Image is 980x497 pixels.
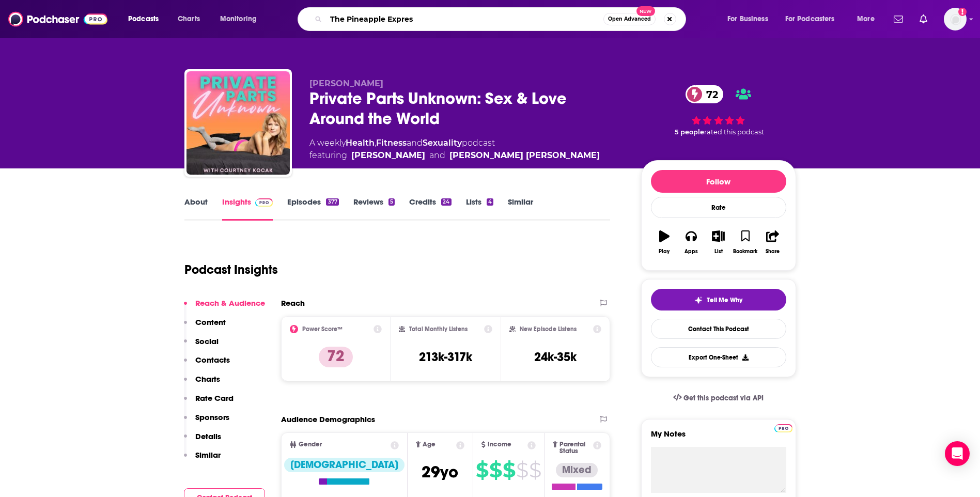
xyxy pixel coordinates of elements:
a: Lists4 [466,197,493,221]
button: Social [184,336,219,355]
h2: Reach [281,298,305,308]
a: Sexuality [423,138,462,148]
span: Monitoring [220,12,257,26]
button: Rate Card [184,393,234,412]
span: and [429,149,445,162]
span: featuring [309,149,600,162]
a: Contact This Podcast [651,319,786,339]
a: InsightsPodchaser Pro [222,197,273,221]
div: Share [766,248,780,255]
a: Sofiya Alexandra [449,149,600,162]
p: Similar [195,450,221,460]
button: Share [759,224,786,261]
span: For Podcasters [785,12,835,26]
button: open menu [213,11,270,27]
span: Logged in as SkyHorsePub35 [944,8,967,30]
svg: Add a profile image [958,8,967,16]
span: Charts [178,12,200,26]
h2: Total Monthly Listens [409,325,468,333]
a: Mixed [552,463,602,490]
h1: Podcast Insights [184,262,278,277]
span: 29 yo [422,462,458,482]
a: Show notifications dropdown [890,10,907,28]
span: 5 people [675,128,704,136]
a: Episodes377 [287,197,338,221]
button: Reach & Audience [184,298,265,317]
div: List [714,248,723,255]
span: More [857,12,875,26]
p: 72 [319,347,353,367]
div: Search podcasts, credits, & more... [307,7,696,31]
a: Reviews5 [353,197,395,221]
button: Export One-Sheet [651,347,786,367]
span: $ [489,462,502,478]
div: 377 [326,198,338,206]
span: $ [503,462,515,478]
a: Pro website [774,423,792,432]
span: Age [423,441,435,448]
div: Apps [685,248,698,255]
span: Open Advanced [608,17,651,22]
a: Health [346,138,375,148]
p: Sponsors [195,412,229,422]
button: Follow [651,170,786,193]
p: Contacts [195,355,230,365]
p: Rate Card [195,393,234,403]
h2: New Episode Listens [520,325,577,333]
span: Get this podcast via API [683,394,764,402]
span: For Business [727,12,768,26]
span: and [407,138,423,148]
div: Rate [651,197,786,218]
span: Parental Status [559,441,592,455]
div: [DEMOGRAPHIC_DATA] [284,458,405,472]
span: 72 [696,85,723,103]
p: Social [195,336,219,346]
button: Apps [678,224,705,261]
button: open menu [779,11,850,27]
a: $$$$$ [476,462,541,478]
button: Play [651,224,678,261]
h3: 213k-317k [419,349,472,365]
img: Private Parts Unknown: Sex & Love Around the World [186,71,290,175]
a: Show notifications dropdown [915,10,931,28]
p: Content [195,317,226,327]
div: Bookmark [733,248,757,255]
button: Similar [184,450,221,469]
div: 72 5 peoplerated this podcast [641,79,796,143]
a: Fitness [376,138,407,148]
span: $ [476,462,488,478]
a: 72 [686,85,723,103]
p: Charts [195,374,220,384]
h2: Audience Demographics [281,414,375,424]
a: Credits24 [409,197,451,221]
button: Show profile menu [944,8,967,30]
span: $ [516,462,528,478]
label: My Notes [651,429,786,447]
img: User Profile [944,8,967,30]
img: tell me why sparkle [694,296,703,304]
span: Gender [299,441,322,448]
button: open menu [850,11,888,27]
div: Play [659,248,670,255]
span: New [636,6,655,16]
h3: 24k-35k [534,349,577,365]
a: Courtney Kocak [351,149,425,162]
div: 24 [441,198,451,206]
div: Mixed [556,463,598,477]
a: Podchaser - Follow, Share and Rate Podcasts [8,9,107,29]
button: open menu [121,11,172,27]
a: Get this podcast via API [665,385,772,411]
button: List [705,224,732,261]
span: Podcasts [128,12,159,26]
span: rated this podcast [704,128,764,136]
img: Podchaser Pro [774,424,792,432]
a: Similar [508,197,533,221]
button: Bookmark [732,224,759,261]
a: [DEMOGRAPHIC_DATA] [284,458,405,485]
input: Search podcasts, credits, & more... [326,11,603,27]
button: Content [184,317,226,336]
p: Reach & Audience [195,298,265,308]
span: Income [488,441,511,448]
span: $ [529,462,541,478]
a: Charts [171,11,206,27]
